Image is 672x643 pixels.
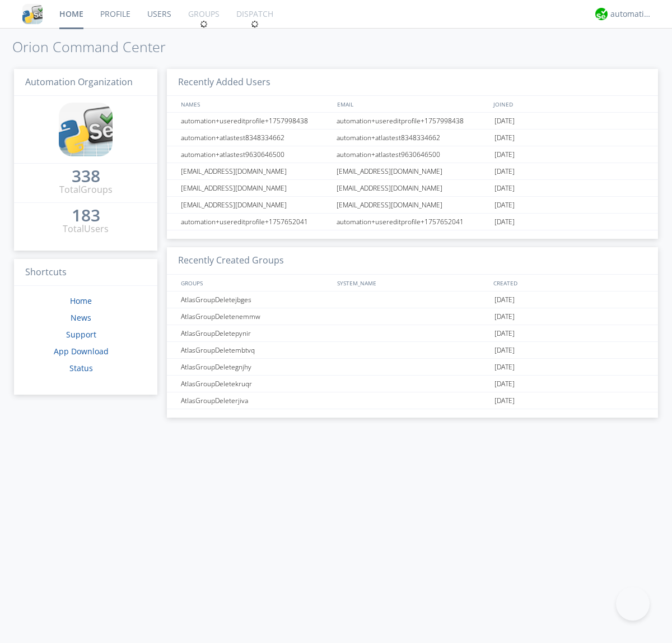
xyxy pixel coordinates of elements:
div: automation+atlastest9630646500 [334,146,492,163]
img: d2d01cd9b4174d08988066c6d424eccd [595,8,608,20]
a: 338 [72,170,100,183]
a: automation+atlastest9630646500automation+atlastest9630646500[DATE] [167,146,658,163]
div: AtlasGroupDeletembtvq [178,342,333,358]
div: AtlasGroupDeletepynir [178,325,333,341]
div: SYSTEM_NAME [334,275,491,291]
div: Total Users [63,223,109,235]
div: [EMAIL_ADDRESS][DOMAIN_NAME] [334,197,492,213]
a: AtlasGroupDeletembtvq[DATE] [167,342,658,359]
a: AtlasGroupDeletegnjhy[DATE] [167,359,658,376]
div: [EMAIL_ADDRESS][DOMAIN_NAME] [178,197,333,213]
a: 183 [72,210,100,223]
a: News [71,312,91,323]
div: automation+atlastest8348334662 [334,129,492,146]
a: automation+atlastest8348334662automation+atlastest8348334662[DATE] [167,129,658,146]
img: spin.svg [200,20,208,28]
a: [EMAIL_ADDRESS][DOMAIN_NAME][EMAIL_ADDRESS][DOMAIN_NAME][DATE] [167,197,658,214]
div: 338 [72,170,100,182]
a: [EMAIL_ADDRESS][DOMAIN_NAME][EMAIL_ADDRESS][DOMAIN_NAME][DATE] [167,180,658,197]
a: AtlasGroupDeletejbges[DATE] [167,292,658,308]
a: AtlasGroupDeletepynir[DATE] [167,325,658,342]
div: automation+usereditprofile+1757998438 [334,113,492,129]
a: AtlasGroupDeletenemmw[DATE] [167,308,658,325]
div: EMAIL [334,96,491,112]
iframe: Toggle Customer Support [616,587,650,621]
a: App Download [54,346,109,357]
span: [DATE] [494,113,515,129]
div: [EMAIL_ADDRESS][DOMAIN_NAME] [178,180,333,196]
span: [DATE] [494,342,515,359]
img: spin.svg [251,20,259,28]
span: [DATE] [494,292,515,308]
div: AtlasGroupDeletekruqr [178,376,333,392]
img: cddb5a64eb264b2086981ab96f4c1ba7 [59,103,113,156]
a: AtlasGroupDeleterjiva[DATE] [167,392,658,409]
div: [EMAIL_ADDRESS][DOMAIN_NAME] [334,163,492,179]
a: Status [69,363,93,373]
span: [DATE] [494,376,515,392]
span: [DATE] [494,392,515,409]
span: [DATE] [494,214,515,230]
span: [DATE] [494,146,515,163]
span: [DATE] [494,180,515,197]
div: automation+usereditprofile+1757998438 [178,113,333,129]
h3: Recently Added Users [167,69,658,96]
span: [DATE] [494,359,515,376]
span: [DATE] [494,325,515,342]
div: [EMAIL_ADDRESS][DOMAIN_NAME] [178,163,333,179]
div: automation+atlastest9630646500 [178,146,333,163]
a: [EMAIL_ADDRESS][DOMAIN_NAME][EMAIL_ADDRESS][DOMAIN_NAME][DATE] [167,163,658,180]
div: automation+usereditprofile+1757652041 [334,214,492,230]
h3: Shortcuts [14,259,157,286]
span: Automation Organization [25,76,133,88]
img: cddb5a64eb264b2086981ab96f4c1ba7 [22,4,43,24]
div: automation+usereditprofile+1757652041 [178,214,333,230]
div: AtlasGroupDeletegnjhy [178,359,333,375]
div: 183 [72,210,100,221]
div: Total Groups [59,183,113,196]
div: [EMAIL_ADDRESS][DOMAIN_NAME] [334,180,492,196]
span: [DATE] [494,197,515,214]
div: AtlasGroupDeletejbges [178,292,333,308]
div: AtlasGroupDeleterjiva [178,392,333,409]
a: Support [66,329,96,340]
a: automation+usereditprofile+1757998438automation+usereditprofile+1757998438[DATE] [167,113,658,129]
div: CREATED [491,275,647,291]
div: GROUPS [178,275,332,291]
div: AtlasGroupDeletenemmw [178,308,333,325]
a: Home [70,295,92,306]
span: [DATE] [494,308,515,325]
div: automation+atlastest8348334662 [178,129,333,146]
a: AtlasGroupDeletekruqr[DATE] [167,376,658,392]
h3: Recently Created Groups [167,247,658,275]
span: [DATE] [494,129,515,146]
div: JOINED [491,96,647,112]
div: NAMES [178,96,332,112]
div: automation+atlas [610,8,652,20]
a: automation+usereditprofile+1757652041automation+usereditprofile+1757652041[DATE] [167,214,658,230]
span: [DATE] [494,163,515,180]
